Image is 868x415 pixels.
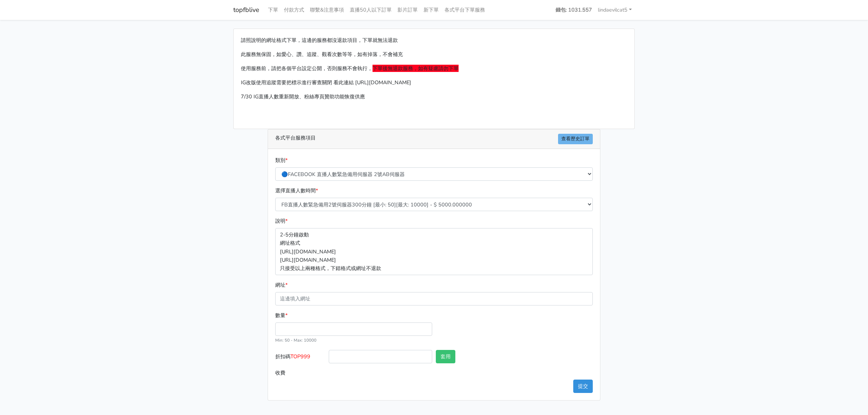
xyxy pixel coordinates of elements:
small: Min: 50 - Max: 10000 [275,337,316,343]
a: topfblive [233,3,259,17]
label: 折扣碼 [273,350,327,366]
label: 選擇直播人數時間 [275,187,318,195]
a: 查看歷史訂單 [558,134,593,144]
a: 下單 [265,3,281,17]
a: 付款方式 [281,3,307,17]
a: 錢包: 1031.557 [553,3,595,17]
span: TOP999 [290,353,310,360]
a: 新下單 [421,3,442,17]
p: 此服務無保固，如愛心、讚、追蹤、觀看次數等等，如有掉落，不會補充 [241,50,627,59]
button: 提交 [573,380,593,393]
label: 網址 [275,281,288,289]
a: 影片訂單 [395,3,421,17]
strong: 錢包: 1031.557 [556,6,592,13]
span: 下單後無退款服務，如有疑慮請勿下單 [373,65,459,72]
label: 說明 [275,217,288,225]
p: 使用服務前，請把各個平台設定公開，否則服務不會執行， [241,64,627,73]
p: 2-5分鐘啟動 網址格式 [URL][DOMAIN_NAME] [URL][DOMAIN_NAME] 只接受以上兩種格式，下錯格式或網址不退款 [275,228,593,275]
p: IG改版使用追蹤需要把標示進行審查關閉 看此連結 [URL][DOMAIN_NAME] [241,78,627,87]
button: 套用 [436,350,455,363]
input: 這邊填入網址 [275,292,593,305]
label: 收費 [273,366,327,380]
a: 聯繫&注意事項 [307,3,347,17]
a: 各式平台下單服務 [442,3,488,17]
p: 7/30 IG直播人數重新開放、粉絲專頁贊助功能恢復供應 [241,93,627,101]
a: 直播50人以下訂單 [347,3,395,17]
label: 數量 [275,311,288,320]
label: 類別 [275,156,288,164]
p: 請照說明的網址格式下單，這邊的服務都沒退款項目，下單就無法退款 [241,36,627,44]
div: 各式平台服務項目 [268,129,600,149]
a: lindaevilcat5 [595,3,635,17]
